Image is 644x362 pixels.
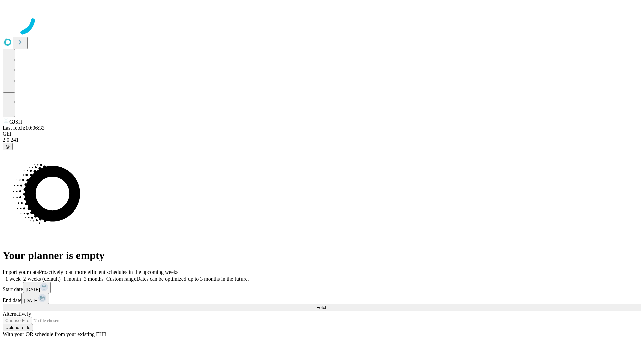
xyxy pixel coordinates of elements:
[5,276,21,282] span: 1 week
[106,276,136,282] span: Custom range
[9,119,22,125] span: GJSH
[3,143,13,150] button: @
[3,249,641,262] h1: Your planner is empty
[23,282,51,293] button: [DATE]
[3,293,641,304] div: End date
[3,304,641,311] button: Fetch
[3,125,45,131] span: Last fetch: 10:06:33
[5,144,10,149] span: @
[24,298,38,303] span: [DATE]
[3,282,641,293] div: Start date
[3,137,641,143] div: 2.0.241
[3,331,107,337] span: With your OR schedule from your existing EHR
[39,269,180,275] span: Proactively plan more efficient schedules in the upcoming weeks.
[23,276,61,282] span: 2 weeks (default)
[3,311,31,317] span: Alternatively
[3,131,641,137] div: GEI
[316,305,327,310] span: Fetch
[84,276,104,282] span: 3 months
[3,324,33,331] button: Upload a file
[26,287,40,292] span: [DATE]
[63,276,81,282] span: 1 month
[21,293,49,304] button: [DATE]
[136,276,249,282] span: Dates can be optimized up to 3 months in the future.
[3,269,39,275] span: Import your data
